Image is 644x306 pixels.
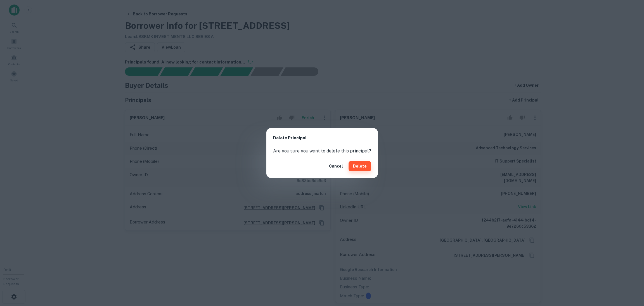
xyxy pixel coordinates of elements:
p: Are you sure you want to delete this principal? [273,148,371,154]
button: Delete [349,161,371,171]
h2: Delete Principal [266,128,378,148]
button: Cancel [327,161,345,171]
iframe: Chat Widget [616,261,644,288]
